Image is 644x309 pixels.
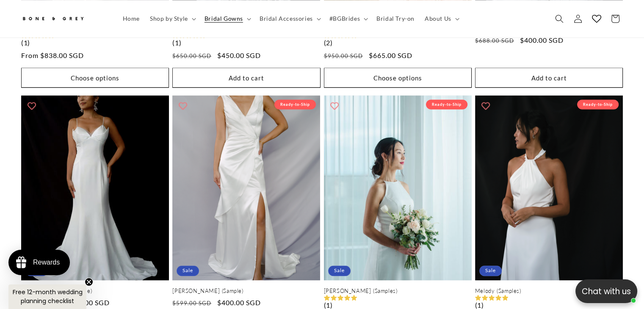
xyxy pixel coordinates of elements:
span: Bridal Gowns [205,15,243,22]
summary: Shop by Style [145,10,199,28]
a: [PERSON_NAME] (Sample) [21,287,169,295]
span: Home [123,15,140,22]
a: [PERSON_NAME] (Samples) [324,287,472,295]
div: Rewards [33,259,60,266]
span: Bridal Accessories [260,15,313,22]
a: Bridal Try-on [371,10,420,28]
summary: About Us [420,10,463,28]
summary: Search [550,9,569,28]
summary: Bridal Accessories [254,10,324,28]
button: Add to wishlist [23,97,40,114]
a: Melody (Samples) [475,287,623,295]
span: Free 12-month wedding planning checklist [13,288,83,305]
button: Add to cart [475,68,623,88]
button: Open chatbox [575,279,637,303]
button: Close teaser [85,278,93,286]
a: [PERSON_NAME] (Sample) [172,287,320,295]
summary: Bridal Gowns [199,10,254,28]
summary: #BGBrides [324,10,371,28]
span: Bridal Try-on [376,15,415,22]
div: Free 12-month wedding planning checklistClose teaser [8,284,86,309]
span: #BGBrides [329,15,360,22]
button: Add to wishlist [326,97,343,114]
span: Shop by Style [150,15,188,22]
a: Bone and Grey Bridal [18,8,109,29]
button: Add to wishlist [174,97,191,114]
a: Home [118,10,145,28]
p: Chat with us [575,285,637,298]
span: About Us [425,15,451,22]
button: Choose options [324,68,472,88]
img: Bone and Grey Bridal [21,12,85,26]
button: Add to cart [172,68,320,88]
button: Add to wishlist [477,97,494,114]
button: Choose options [21,68,169,88]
